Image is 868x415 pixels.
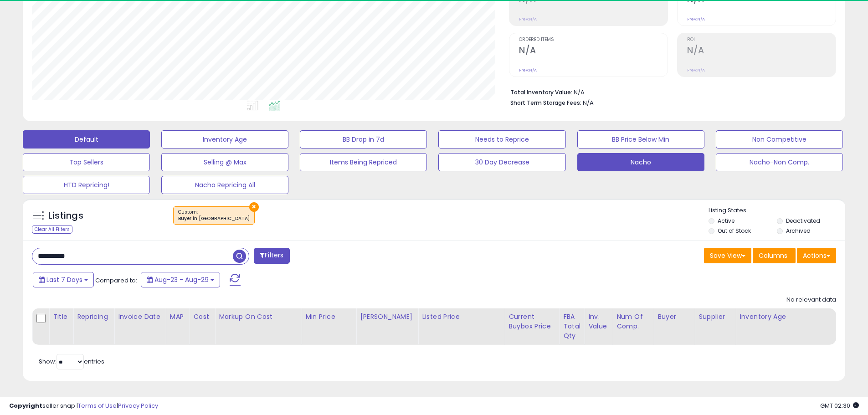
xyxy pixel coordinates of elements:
[510,86,829,97] li: N/A
[46,275,82,284] span: Last 7 Days
[23,153,150,171] button: Top Sellers
[588,312,609,331] div: Inv. value
[583,98,594,107] span: N/A
[219,312,298,322] div: Markup on Cost
[305,312,352,322] div: Min Price
[510,88,572,96] b: Total Inventory Value:
[161,153,288,171] button: Selling @ Max
[519,16,537,22] small: Prev: N/A
[759,251,787,260] span: Columns
[118,401,158,410] a: Privacy Policy
[23,176,150,194] button: HTD Repricing!
[716,130,843,149] button: Non Competitive
[718,227,751,235] label: Out of Stock
[687,16,705,22] small: Prev: N/A
[39,357,104,366] span: Show: entries
[563,312,580,341] div: FBA Total Qty
[786,217,820,225] label: Deactivated
[422,312,501,322] div: Listed Price
[695,308,736,345] th: CSV column name: cust_attr_2_Supplier
[161,176,288,194] button: Nacho Repricing All
[33,272,94,287] button: Last 7 Days
[577,153,704,171] button: Nacho
[254,248,289,264] button: Filters
[170,312,185,322] div: MAP
[438,130,565,149] button: Needs to Reprice
[300,153,427,171] button: Items Being Repriced
[797,248,836,263] button: Actions
[820,401,859,410] span: 2025-09-6 02:30 GMT
[215,308,302,345] th: The percentage added to the cost of goods (COGS) that forms the calculator for Min & Max prices.
[786,296,836,304] div: No relevant data
[178,209,250,222] span: Custom:
[9,402,158,410] div: seller snap | |
[519,45,668,57] h2: N/A
[77,312,110,322] div: Repricing
[508,312,555,331] div: Current Buybox Price
[249,202,259,212] button: ×
[519,37,668,42] span: Ordered Items
[438,153,565,171] button: 30 Day Decrease
[687,45,836,57] h2: N/A
[53,312,69,322] div: Title
[699,312,732,322] div: Supplier
[9,401,42,410] strong: Copyright
[178,215,250,222] div: Buyer in [GEOGRAPHIC_DATA]
[687,37,836,42] span: ROI
[687,67,705,73] small: Prev: N/A
[716,153,843,171] button: Nacho-Non Comp.
[709,206,845,215] p: Listing States:
[786,227,811,235] label: Archived
[95,276,137,285] span: Compared to:
[740,312,832,322] div: Inventory Age
[114,308,166,345] th: CSV column name: cust_attr_3_Invoice Date
[753,248,796,263] button: Columns
[704,248,751,263] button: Save View
[48,210,83,222] h5: Listings
[161,130,288,149] button: Inventory Age
[118,312,162,322] div: Invoice Date
[78,401,117,410] a: Terms of Use
[654,308,695,345] th: CSV column name: cust_attr_1_Buyer
[154,275,209,284] span: Aug-23 - Aug-29
[616,312,650,331] div: Num of Comp.
[657,312,691,322] div: Buyer
[141,272,220,287] button: Aug-23 - Aug-29
[32,225,72,234] div: Clear All Filters
[519,67,537,73] small: Prev: N/A
[300,130,427,149] button: BB Drop in 7d
[193,312,211,322] div: Cost
[718,217,734,225] label: Active
[23,130,150,149] button: Default
[360,312,414,322] div: [PERSON_NAME]
[577,130,704,149] button: BB Price Below Min
[510,99,581,107] b: Short Term Storage Fees:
